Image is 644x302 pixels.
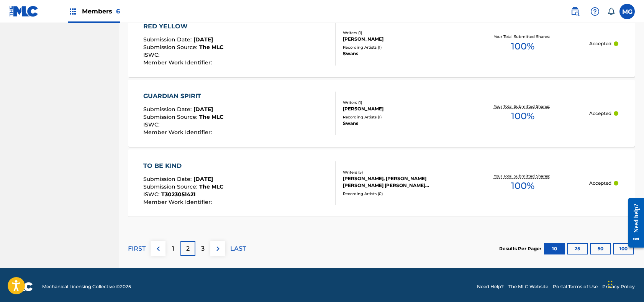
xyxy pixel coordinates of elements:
p: 1 [172,244,174,253]
span: [DATE] [193,176,213,182]
span: Submission Source : [143,113,199,120]
img: search [570,7,580,16]
span: 100 % [511,109,534,123]
p: LAST [230,244,246,253]
span: T3023051421 [161,191,195,198]
div: User Menu [619,4,635,19]
span: Member Work Identifier : [143,129,214,136]
p: Results Per Page: [499,245,543,252]
span: ISWC : [143,121,161,128]
span: 6 [116,8,120,15]
span: Submission Date : [143,36,193,43]
a: RED YELLOWSubmission Date:[DATE]Submission Source:The MLCISWC:Member Work Identifier:Writers (1)[... [128,10,635,77]
div: GUARDIAN SPIRIT [143,92,223,101]
p: Your Total Submitted Shares: [494,173,552,179]
img: Top Rightsholders [68,7,77,16]
div: Swans [343,50,456,57]
div: TO BE KIND [143,161,223,171]
span: Submission Date : [143,106,193,113]
div: [PERSON_NAME], [PERSON_NAME] [PERSON_NAME] [PERSON_NAME] [PERSON_NAME], [PERSON_NAME] [343,175,456,189]
button: 50 [590,243,611,254]
img: right [213,244,223,253]
span: [DATE] [193,36,213,43]
a: Need Help? [477,283,504,290]
p: Accepted [589,40,611,47]
span: ISWC : [143,51,161,58]
div: Help [587,4,603,19]
a: Portal Terms of Use [553,283,598,290]
button: 10 [544,243,565,254]
span: 100 % [511,39,534,53]
p: Accepted [589,180,611,187]
div: Recording Artists ( 1 ) [343,114,456,120]
img: MLC Logo [9,6,39,17]
button: 25 [567,243,588,254]
span: The MLC [199,113,223,120]
span: The MLC [199,183,223,190]
a: Privacy Policy [602,283,635,290]
span: [DATE] [193,106,213,113]
span: Member Work Identifier : [143,199,214,205]
div: Recording Artists ( 1 ) [343,44,456,50]
div: Writers ( 1 ) [343,100,456,105]
div: [PERSON_NAME] [343,105,456,112]
span: Mechanical Licensing Collective © 2025 [42,283,131,290]
span: Submission Date : [143,176,193,182]
a: Public Search [567,4,583,19]
img: left [154,244,163,253]
p: Accepted [589,110,611,117]
img: help [590,7,600,16]
span: 100 % [511,179,534,193]
div: [PERSON_NAME] [343,36,456,43]
span: Members [82,7,120,16]
div: Writers ( 5 ) [343,169,456,175]
a: The MLC Website [508,283,548,290]
a: TO BE KINDSubmission Date:[DATE]Submission Source:The MLCISWC:T3023051421Member Work Identifier:W... [128,149,635,217]
span: ISWC : [143,191,161,198]
p: FIRST [128,244,146,253]
p: 2 [186,244,190,253]
iframe: Resource Center [623,192,644,254]
p: 3 [201,244,205,253]
p: Your Total Submitted Shares: [494,34,552,39]
span: The MLC [199,44,223,51]
p: Your Total Submitted Shares: [494,103,552,109]
iframe: Chat Widget [606,265,644,302]
div: Notifications [607,8,615,15]
a: GUARDIAN SPIRITSubmission Date:[DATE]Submission Source:The MLCISWC:Member Work Identifier:Writers... [128,80,635,147]
div: Recording Artists ( 0 ) [343,191,456,197]
span: Submission Source : [143,183,199,190]
span: Submission Source : [143,44,199,51]
div: RED YELLOW [143,22,223,31]
button: 100 [613,243,634,254]
div: Swans [343,120,456,127]
div: Drag [608,273,613,296]
span: Member Work Identifier : [143,59,214,66]
div: Writers ( 1 ) [343,30,456,36]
